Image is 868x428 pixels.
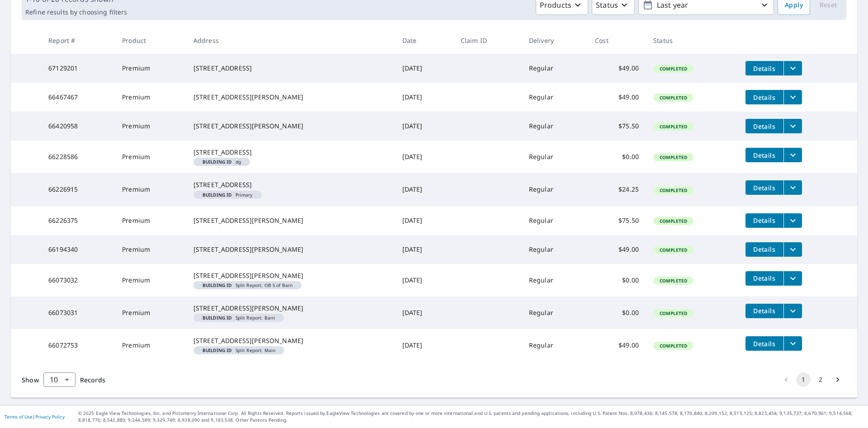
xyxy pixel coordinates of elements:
th: Delivery [522,27,588,54]
div: [STREET_ADDRESS][PERSON_NAME] [193,336,388,345]
span: Details [751,93,778,102]
td: $0.00 [588,296,646,329]
td: [DATE] [395,264,453,296]
td: 66194340 [41,235,115,264]
div: [STREET_ADDRESS] [193,64,388,73]
td: $24.25 [588,173,646,206]
span: Show [22,376,39,384]
em: Building ID [203,160,232,164]
span: Completed [654,277,693,284]
button: filesDropdownBtn-67129201 [783,61,802,75]
span: Completed [654,218,693,224]
div: 10 [43,367,75,392]
td: Premium [115,173,186,206]
td: $75.50 [588,206,646,235]
td: 67129201 [41,54,115,83]
span: Completed [654,187,693,193]
button: page 1 [796,372,811,387]
th: Product [115,27,186,54]
td: Premium [115,235,186,264]
button: Go to next page [830,372,845,387]
button: detailsBtn-66226915 [745,180,783,195]
a: Terms of Use [5,414,33,420]
td: Premium [115,54,186,83]
td: $49.00 [588,54,646,83]
button: filesDropdownBtn-66226915 [783,180,802,195]
td: Regular [522,54,588,83]
td: 66420958 [41,112,115,141]
span: Split Report: Barn [197,315,280,320]
td: 66072753 [41,329,115,362]
span: Split Report: OB S of Barn [197,283,298,287]
td: 66228586 [41,141,115,173]
td: Premium [115,141,186,173]
th: Address [186,27,395,54]
span: Details [751,151,778,160]
button: Go to page 2 [813,372,828,387]
td: $49.00 [588,235,646,264]
th: Cost [588,27,646,54]
td: [DATE] [395,141,453,173]
td: [DATE] [395,329,453,362]
td: Regular [522,206,588,235]
th: Status [646,27,738,54]
button: filesDropdownBtn-66467467 [783,90,802,104]
span: Details [751,64,778,73]
button: detailsBtn-66228586 [745,148,783,162]
span: Completed [654,343,693,349]
td: Premium [115,206,186,235]
td: $75.50 [588,112,646,141]
button: detailsBtn-66467467 [745,90,783,104]
span: Completed [654,94,693,101]
span: Completed [654,247,693,253]
button: detailsBtn-66073032 [745,271,783,286]
th: Claim ID [453,27,522,54]
span: Details [751,183,778,192]
button: detailsBtn-66073031 [745,304,783,318]
div: [STREET_ADDRESS][PERSON_NAME] [193,271,388,280]
button: detailsBtn-66420958 [745,119,783,133]
div: Show 10 records [43,372,75,387]
em: Building ID [203,348,232,353]
th: Date [395,27,453,54]
button: filesDropdownBtn-66228586 [783,148,802,162]
div: [STREET_ADDRESS][PERSON_NAME] [193,216,388,225]
span: Details [751,122,778,131]
span: Completed [654,154,693,160]
td: [DATE] [395,296,453,329]
td: $0.00 [588,264,646,296]
span: Details [751,306,778,315]
td: [DATE] [395,173,453,206]
span: Details [751,245,778,254]
td: [DATE] [395,112,453,141]
span: Completed [654,310,693,316]
button: filesDropdownBtn-66194340 [783,242,802,257]
span: Completed [654,66,693,72]
td: $49.00 [588,83,646,112]
span: Split Report: Main [197,348,281,353]
span: dg [197,160,246,164]
td: $49.00 [588,329,646,362]
span: Records [80,376,105,384]
td: Regular [522,296,588,329]
td: 66226375 [41,206,115,235]
button: filesDropdownBtn-66226375 [783,213,802,228]
button: detailsBtn-67129201 [745,61,783,75]
td: Premium [115,112,186,141]
em: Building ID [203,283,232,287]
td: Premium [115,329,186,362]
div: [STREET_ADDRESS] [193,180,388,189]
td: Premium [115,83,186,112]
td: Regular [522,83,588,112]
span: Completed [654,123,693,130]
td: Regular [522,264,588,296]
td: [DATE] [395,206,453,235]
div: [STREET_ADDRESS][PERSON_NAME] [193,304,388,313]
td: [DATE] [395,235,453,264]
td: 66467467 [41,83,115,112]
td: $0.00 [588,141,646,173]
div: [STREET_ADDRESS][PERSON_NAME] [193,245,388,254]
button: filesDropdownBtn-66073031 [783,304,802,318]
td: 66073031 [41,296,115,329]
span: Details [751,274,778,282]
